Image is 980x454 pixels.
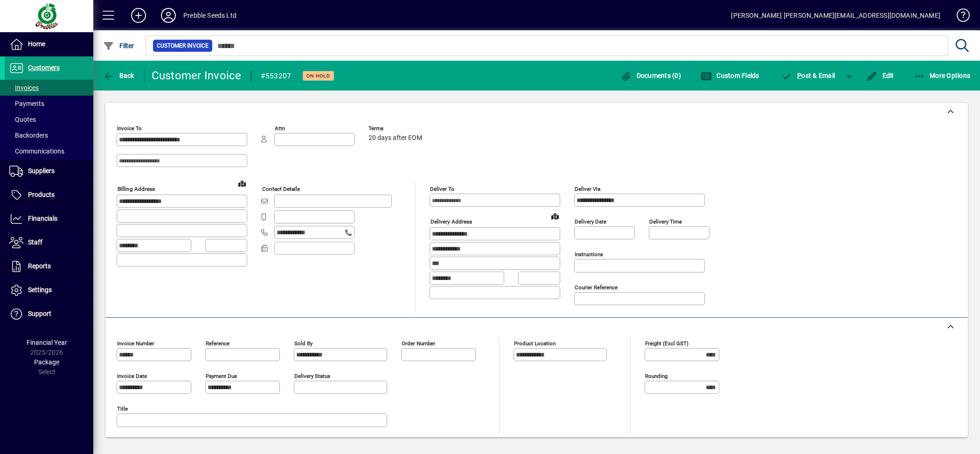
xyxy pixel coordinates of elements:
[5,112,93,127] a: Quotes
[9,84,39,91] span: Invoices
[157,41,209,50] span: Customer Invoice
[575,218,606,225] mat-label: Delivery date
[430,186,454,192] mat-label: Deliver To
[117,125,142,132] mat-label: Invoice To
[5,127,93,143] a: Backorders
[152,68,242,83] div: Customer Invoice
[28,310,51,317] span: Support
[618,67,683,84] button: Documents (0)
[5,33,93,56] a: Home
[864,67,897,84] button: Edit
[235,176,250,191] a: View on map
[911,67,973,84] button: More Options
[575,186,600,192] mat-label: Deliver via
[645,340,688,347] mat-label: Freight (excl GST)
[950,2,968,32] a: Knowledge Base
[28,191,55,198] span: Products
[5,231,93,254] a: Staff
[28,262,51,270] span: Reports
[5,183,93,207] a: Products
[866,72,894,79] span: Edit
[153,7,183,24] button: Profile
[5,279,93,302] a: Settings
[206,373,237,379] mat-label: Payment due
[9,100,44,107] span: Payments
[28,286,52,293] span: Settings
[645,373,667,379] mat-label: Rounding
[368,134,422,142] span: 20 days after EOM
[5,160,93,183] a: Suppliers
[117,340,154,347] mat-label: Invoice number
[368,126,424,132] span: Terms
[34,358,59,366] span: Package
[28,238,42,246] span: Staff
[620,72,681,79] span: Documents (0)
[5,80,93,96] a: Invoices
[914,72,971,79] span: More Options
[28,167,55,175] span: Suppliers
[698,67,762,84] button: Custom Fields
[28,215,57,222] span: Financials
[103,42,134,49] span: Filter
[402,340,435,347] mat-label: Order number
[514,340,556,347] mat-label: Product location
[93,67,145,84] app-page-header-button: Back
[731,8,940,23] div: [PERSON_NAME] [PERSON_NAME][EMAIL_ADDRESS][DOMAIN_NAME]
[5,96,93,112] a: Payments
[117,373,147,379] mat-label: Invoice date
[575,251,603,258] mat-label: Instructions
[28,64,60,71] span: Customers
[548,209,563,224] a: View on map
[575,284,618,291] mat-label: Courier Reference
[294,373,330,379] mat-label: Delivery status
[27,339,67,346] span: Financial Year
[206,340,229,347] mat-label: Reference
[5,143,93,159] a: Communications
[101,37,137,54] button: Filter
[781,72,835,79] span: ost & Email
[701,72,759,79] span: Custom Fields
[275,125,285,132] mat-label: Attn
[124,7,153,24] button: Add
[649,218,682,225] mat-label: Delivery time
[117,405,128,412] mat-label: Title
[28,40,45,48] span: Home
[5,302,93,326] a: Support
[9,116,36,123] span: Quotes
[294,340,313,347] mat-label: Sold by
[5,207,93,230] a: Financials
[103,72,134,79] span: Back
[797,72,801,79] span: P
[9,147,64,155] span: Communications
[306,73,330,79] span: On hold
[9,132,48,139] span: Backorders
[777,67,840,84] button: Post & Email
[101,67,137,84] button: Back
[5,255,93,278] a: Reports
[183,8,236,23] div: Prebble Seeds Ltd
[261,69,292,84] div: #553207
